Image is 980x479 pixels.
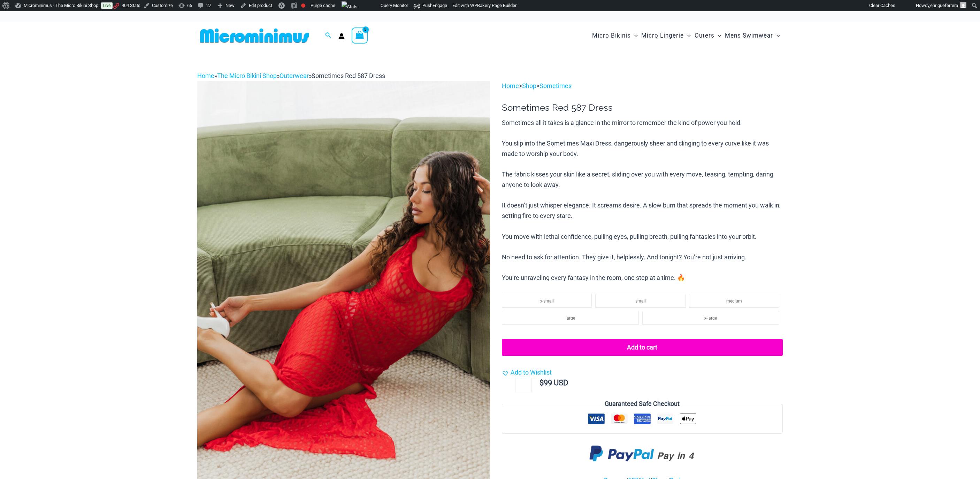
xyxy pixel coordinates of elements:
[338,33,345,39] a: Account icon link
[689,294,779,308] li: medium
[522,82,536,89] a: Shop
[502,81,783,91] p: > >
[511,369,552,376] span: Add to Wishlist
[773,27,780,45] span: Menu Toggle
[197,72,385,79] span: » » »
[693,25,723,46] a: OutersMenu ToggleMenu Toggle
[539,82,572,89] a: Sometimes
[631,27,638,45] span: Menu Toggle
[502,82,519,89] a: Home
[502,311,639,325] li: large
[540,299,554,304] span: x-small
[539,378,568,387] bdi: 99 USD
[641,27,684,45] span: Micro Lingerie
[301,3,305,8] div: Focus keyphrase not set
[714,27,721,45] span: Menu Toggle
[502,118,783,283] p: Sometimes all it takes is a glance in the mirror to remember the kind of power you hold. You slip...
[312,72,385,79] span: Sometimes Red 587 Dress
[502,367,552,378] a: Add to Wishlist
[590,25,640,46] a: Micro BikinisMenu ToggleMenu Toggle
[642,311,779,325] li: x-large
[566,316,575,321] span: large
[602,399,682,409] legend: Guaranteed Safe Checkout
[725,27,773,45] span: Mens Swimwear
[280,72,309,79] a: Outerwear
[695,27,714,45] span: Outers
[595,294,686,308] li: small
[592,27,631,45] span: Micro Bikinis
[723,25,782,46] a: Mens SwimwearMenu ToggleMenu Toggle
[515,378,531,392] input: Product quantity
[589,24,783,47] nav: Site Navigation
[684,27,691,45] span: Menu Toggle
[635,299,646,304] span: small
[197,72,214,79] a: Home
[217,72,277,79] a: The Micro Bikini Shop
[342,1,358,13] img: Views over 48 hours. Click for more Jetpack Stats.
[502,102,783,113] h1: Sometimes Red 587 Dress
[352,28,368,44] a: View Shopping Cart, 5 items
[640,25,692,46] a: Micro LingerieMenu ToggleMenu Toggle
[726,299,742,304] span: medium
[101,2,113,9] a: Live
[930,3,958,8] span: enriqueferrera
[325,31,331,40] a: Search icon link
[502,294,592,308] li: x-small
[502,339,783,356] button: Add to cart
[704,316,717,321] span: x-large
[197,28,312,44] img: MM SHOP LOGO FLAT
[539,378,544,387] span: $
